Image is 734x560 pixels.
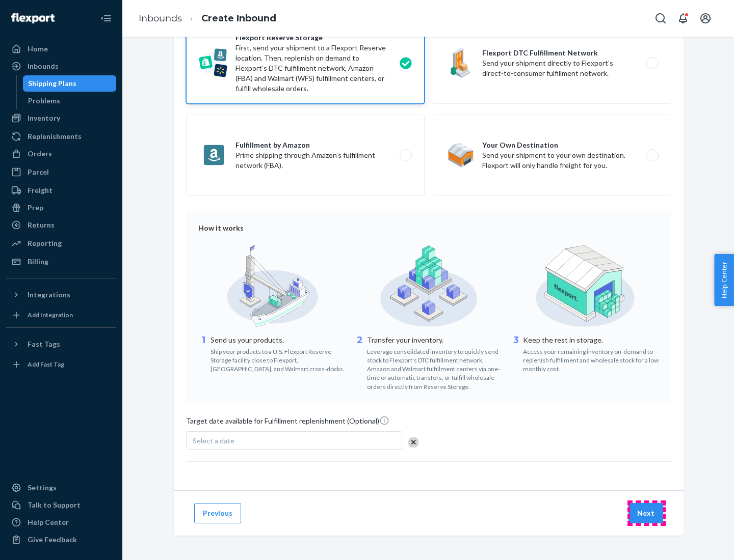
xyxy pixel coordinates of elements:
div: Replenishments [28,131,82,142]
div: Billing [28,257,48,267]
div: 1 [198,334,208,373]
button: Close Navigation [96,8,116,29]
div: Problems [28,96,60,106]
button: Open account menu [695,8,716,29]
div: Reporting [28,238,62,248]
a: Returns [6,217,116,233]
div: Help Center [28,517,69,527]
a: Prep [6,200,116,216]
a: Freight [6,182,116,199]
a: Parcel [6,164,116,180]
a: Inbounds [6,58,116,74]
p: Send us your products. [211,335,347,345]
div: Leverage consolidated inventory to quickly send stock to Flexport's DTC fulfillment network, Amaz... [367,345,503,391]
a: Talk to Support [6,497,116,513]
button: Give Feedback [6,531,116,548]
div: How it works [198,223,659,233]
button: Integrations [6,287,116,303]
div: Talk to Support [28,500,81,510]
div: Add Integration [28,311,73,319]
div: Inventory [28,113,60,123]
div: Prep [28,203,43,213]
div: Returns [28,220,55,230]
div: Add Fast Tag [28,360,64,369]
div: Shipping Plans [28,78,76,89]
div: Fast Tags [28,339,60,349]
div: Access your remaining inventory on-demand to replenish fulfillment and wholesale stock for a low ... [523,345,659,373]
button: Open Search Box [650,8,671,29]
div: Ship your products to a U.S. Flexport Reserve Storage facility close to Flexport, [GEOGRAPHIC_DAT... [211,345,347,373]
div: Freight [28,185,53,195]
a: Billing [6,254,116,270]
div: Settings [28,483,57,493]
div: Home [28,44,48,54]
a: Add Integration [6,307,116,323]
div: 2 [355,334,365,391]
p: Keep the rest in storage. [523,335,659,345]
div: Inbounds [28,61,59,71]
button: Fast Tags [6,336,116,352]
div: Integrations [28,290,70,300]
a: Orders [6,146,116,162]
a: Inventory [6,110,116,126]
a: Settings [6,480,116,496]
p: Transfer your inventory. [367,335,503,345]
ol: breadcrumbs [130,4,284,34]
button: Next [628,503,663,523]
div: Give Feedback [28,535,77,545]
a: Home [6,41,116,57]
span: Select a date [193,436,234,445]
a: Add Fast Tag [6,356,116,373]
button: Previous [194,503,241,523]
a: Help Center [6,514,116,530]
a: Reporting [6,235,116,251]
div: 3 [511,334,521,373]
button: Open notifications [673,8,693,29]
div: Parcel [28,167,49,177]
a: Inbounds [139,13,182,24]
a: Problems [23,93,117,109]
button: Help Center [714,254,734,306]
a: Replenishments [6,128,116,145]
img: Flexport logo [11,13,55,23]
a: Shipping Plans [23,75,117,92]
a: Create Inbound [201,13,276,24]
div: Orders [28,149,52,159]
span: Target date available for Fulfillment replenishment (Optional) [186,415,389,430]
